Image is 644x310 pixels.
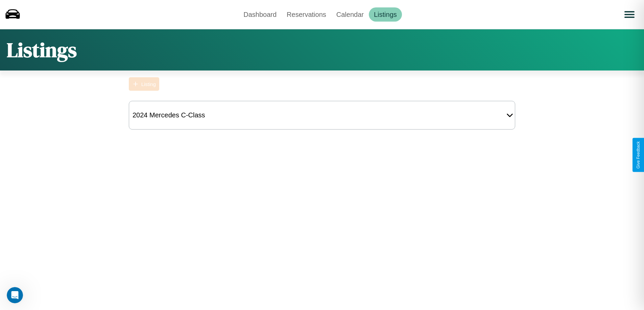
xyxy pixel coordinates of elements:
[129,108,209,122] div: 2024 Mercedes C-Class
[620,5,639,24] button: Open menu
[141,81,156,87] div: Listing
[238,7,282,22] a: Dashboard
[129,77,159,91] button: Listing
[636,141,641,169] div: Give Feedback
[282,7,331,22] a: Reservations
[331,7,369,22] a: Calendar
[7,287,23,303] iframe: Intercom live chat
[7,36,77,64] h1: Listings
[369,7,402,22] a: Listings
